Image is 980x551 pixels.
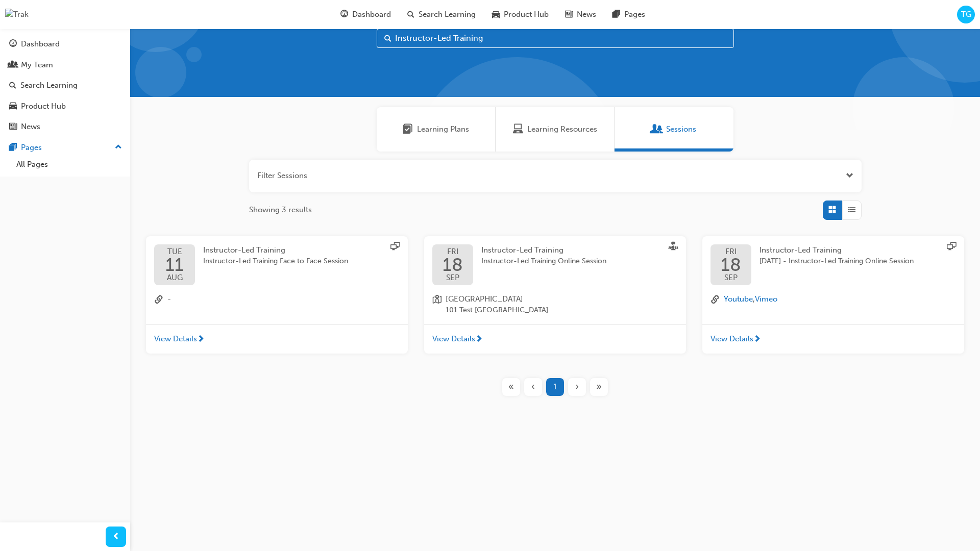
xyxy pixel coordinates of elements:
[9,102,17,111] span: car-icon
[21,38,60,50] div: Dashboard
[615,107,733,152] a: SessionsSessions
[165,256,184,274] span: 11
[612,8,620,21] span: pages-icon
[432,293,442,316] span: location-icon
[4,33,126,138] button: DashboardMy TeamSearch LearningProduct HubNews
[575,381,579,393] span: ›
[508,381,514,393] span: «
[5,9,29,20] img: Trak
[417,123,469,135] span: Learning Plans
[504,9,549,20] span: Product Hub
[340,8,348,21] span: guage-icon
[522,378,544,396] button: Previous page
[759,245,842,255] span: Instructor-Led Training
[432,293,678,316] a: location-icon[GEOGRAPHIC_DATA]101 Test [GEOGRAPHIC_DATA]
[399,4,484,25] a: search-iconSearch Learning
[666,123,696,135] span: Sessions
[481,256,606,267] span: Instructor-Led Training Online Session
[424,236,686,354] button: FRI18SEPInstructor-Led TrainingInstructor-Led Training Online Sessionlocation-icon[GEOGRAPHIC_DAT...
[566,378,588,396] button: Next page
[724,293,777,307] span: ,
[565,8,573,21] span: news-icon
[755,293,777,305] button: Vimeo
[390,242,400,253] span: sessionType_ONLINE_URL-icon
[710,244,956,285] a: FRI18SEPInstructor-Led Training[DATE] - Instructor-Led Training Online Session
[4,138,126,157] button: Pages
[146,236,408,354] button: TUE11AUGInstructor-Led TrainingInstructor-Led Training Face to Face Sessionlink-icon-View Details
[21,142,42,154] div: Pages
[165,274,184,282] span: AUG
[432,244,678,285] a: FRI18SEPInstructor-Led TrainingInstructor-Led Training Online Session
[846,170,853,182] button: Open the filter
[500,378,522,396] button: First page
[112,531,120,543] span: prev-icon
[9,61,17,70] span: people-icon
[531,381,535,393] span: ‹
[9,40,17,49] span: guage-icon
[443,274,463,282] span: SEP
[21,101,66,112] div: Product Hub
[403,123,413,135] span: Learning Plans
[4,97,126,116] a: Product Hub
[146,324,408,354] a: View Details
[9,122,17,132] span: news-icon
[432,333,475,345] span: View Details
[9,143,17,153] span: pages-icon
[419,9,476,20] span: Search Learning
[848,204,855,216] span: List
[481,245,563,255] span: Instructor-Led Training
[407,8,414,21] span: search-icon
[544,378,566,396] button: Page 1
[721,274,741,282] span: SEP
[753,335,761,344] span: next-icon
[484,4,557,25] a: car-iconProduct Hub
[710,293,720,307] span: link-icon
[947,242,956,253] span: sessionType_ONLINE_URL-icon
[203,245,285,255] span: Instructor-Led Training
[167,293,171,307] span: -
[577,9,596,20] span: News
[710,333,753,345] span: View Details
[624,9,645,20] span: Pages
[961,9,971,20] span: TG
[721,248,741,256] span: FRI
[828,204,836,216] span: Grid
[721,256,741,274] span: 18
[446,293,548,305] span: [GEOGRAPHIC_DATA]
[154,293,163,307] span: link-icon
[384,33,391,44] span: Search
[197,335,205,344] span: next-icon
[957,6,975,23] button: TG
[443,256,463,274] span: 18
[759,256,914,267] span: [DATE] - Instructor-Led Training Online Session
[154,244,400,285] a: TUE11AUGInstructor-Led TrainingInstructor-Led Training Face to Face Session
[249,204,312,216] span: Showing 3 results
[332,4,399,25] a: guage-iconDashboard
[443,248,463,256] span: FRI
[165,248,184,256] span: TUE
[496,107,615,152] a: Learning ResourcesLearning Resources
[4,35,126,54] a: Dashboard
[154,333,197,345] span: View Details
[513,123,523,135] span: Learning Resources
[652,123,662,135] span: Sessions
[377,29,734,48] input: Search...
[724,293,753,305] button: Youtube
[9,81,16,90] span: search-icon
[446,305,548,316] span: 101 Test [GEOGRAPHIC_DATA]
[4,76,126,95] a: Search Learning
[596,381,602,393] span: »
[352,9,391,20] span: Dashboard
[527,123,597,135] span: Learning Resources
[21,59,53,71] div: My Team
[557,4,604,25] a: news-iconNews
[492,8,500,21] span: car-icon
[424,324,686,354] a: View Details
[702,236,964,354] button: FRI18SEPInstructor-Led Training[DATE] - Instructor-Led Training Online Sessionlink-iconYoutube,Vi...
[203,256,348,267] span: Instructor-Led Training Face to Face Session
[12,157,126,172] a: All Pages
[604,4,653,25] a: pages-iconPages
